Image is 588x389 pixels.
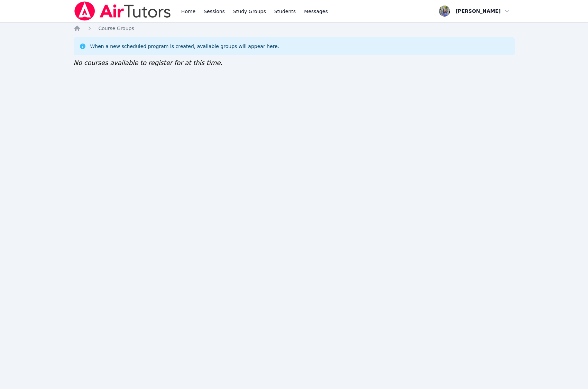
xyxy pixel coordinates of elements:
div: When a new scheduled program is created, available groups will appear here. [90,43,279,50]
span: Course Groups [99,26,134,31]
img: Air Tutors [74,1,172,21]
nav: Breadcrumb [74,25,515,32]
span: No courses available to register for at this time. [74,59,223,66]
a: Course Groups [99,25,134,32]
span: Messages [304,8,328,15]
